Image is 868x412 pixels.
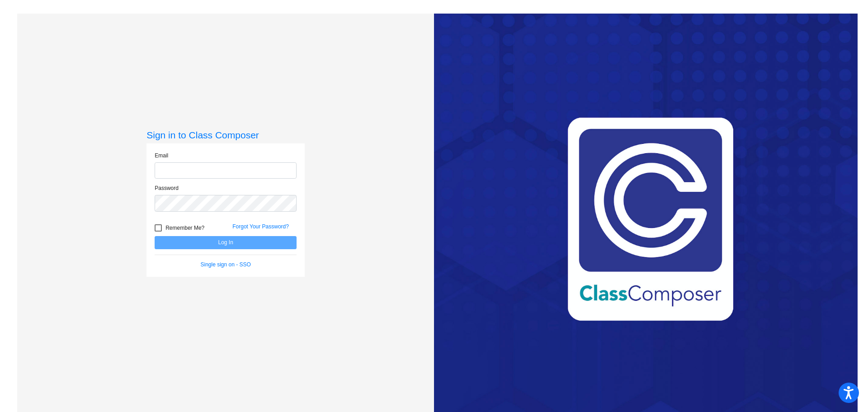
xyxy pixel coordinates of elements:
span: Remember Me? [165,223,204,233]
button: Log In [155,236,297,249]
h3: Sign in to Class Composer [146,129,305,141]
label: Password [155,184,179,192]
a: Single sign on - SSO [201,261,251,268]
label: Email [155,152,168,160]
a: Forgot Your Password? [232,223,289,230]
